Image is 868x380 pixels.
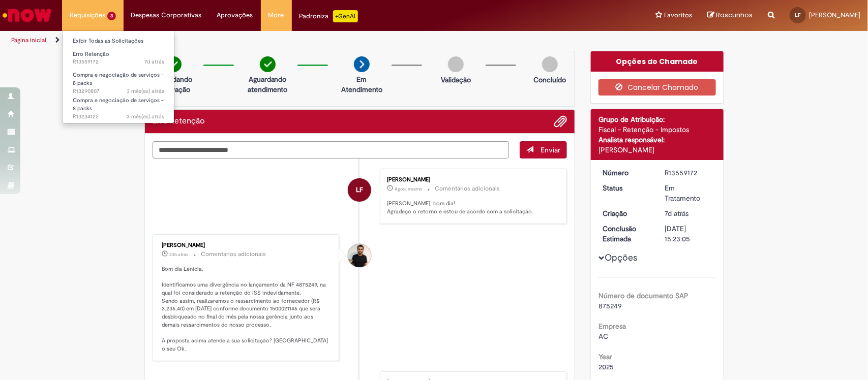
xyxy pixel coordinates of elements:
[354,56,370,72] img: arrow-next.png
[395,186,422,192] time: 30/09/2025 10:01:36
[664,10,692,20] span: Favoritos
[170,251,189,258] span: 23h atrás
[598,145,716,155] div: [PERSON_NAME]
[665,208,712,218] div: 23/09/2025 14:00:25
[73,87,164,96] span: R13290807
[268,10,284,20] span: More
[62,30,174,123] ul: Requisições
[598,114,716,124] div: Grupo de Atribuição:
[131,10,202,20] span: Despesas Corporativas
[595,168,657,178] dt: Número
[1,5,53,25] img: ServiceNow
[144,58,164,66] time: 23/09/2025 14:00:26
[63,95,174,117] a: Aberto R13234122 : Compra e negociação de serviços - 8 packs
[598,79,716,96] button: Cancelar Chamado
[707,11,753,20] a: Rascunhos
[153,117,205,126] h2: Erro Retenção Histórico de tíquete
[144,58,164,66] span: 7d atrás
[153,141,510,159] textarea: Digite sua mensagem aqui...
[598,301,622,310] span: 875249
[795,12,801,18] span: LF
[598,291,689,300] b: Número de documento SAP
[63,36,174,47] a: Exibir Todas as Solicitações
[337,74,386,94] p: Em Atendimento
[598,124,716,135] div: Fiscal - Retenção - Impostos
[63,70,174,91] a: Aberto R13290807 : Compra e negociação de serviços - 8 packs
[63,49,174,68] a: Aberto R13559172 : Erro Retenção
[541,145,560,154] span: Enviar
[598,362,614,371] span: 2025
[127,87,164,95] time: 14/07/2025 11:58:47
[554,115,567,128] button: Adicionar anexos
[162,265,332,353] p: Bom dia Lenicia. Identificamos uma divergência no lançamento da NF 4875249, na qual foi considera...
[809,11,860,19] span: [PERSON_NAME]
[665,209,689,218] span: 7d atrás
[70,10,105,20] span: Requisições
[533,75,566,85] p: Concluído
[387,177,556,183] div: [PERSON_NAME]
[73,71,164,87] span: Compra e negociação de serviços - 8 packs
[595,224,657,244] dt: Conclusão Estimada
[665,224,712,244] div: [DATE] 15:23:05
[162,242,332,248] div: [PERSON_NAME]
[716,10,753,20] span: Rascunhos
[441,75,471,85] p: Validação
[356,178,363,202] span: LF
[542,56,558,72] img: img-circle-grey.png
[591,51,724,72] div: Opções do Chamado
[665,183,712,203] div: Em Tratamento
[201,250,266,259] small: Comentários adicionais
[598,352,612,361] b: Year
[217,10,253,20] span: Aprovações
[665,168,712,178] div: R13559172
[243,74,292,94] p: Aguardando atendimento
[665,209,689,218] time: 23/09/2025 14:00:25
[127,113,164,120] span: 3 mês(es) atrás
[333,10,358,22] p: +GenAi
[73,50,109,58] span: Erro Retenção
[73,113,164,121] span: R13234122
[8,31,571,50] ul: Trilhas de página
[300,10,358,22] div: Padroniza
[598,322,626,331] b: Empresa
[595,208,657,218] dt: Criação
[73,97,164,112] span: Compra e negociação de serviços - 8 packs
[520,141,567,159] button: Enviar
[348,178,371,202] div: Lenicia Barbosa Freire
[598,135,716,145] div: Analista responsável:
[387,200,556,215] p: [PERSON_NAME], bom dia! Agradeço o retorno e estou de acordo com a solicitação.
[127,87,164,95] span: 3 mês(es) atrás
[435,184,500,193] small: Comentários adicionais
[73,58,164,66] span: R13559172
[348,244,371,267] div: Rafael Da Silva Dantas
[598,332,608,341] span: AC
[395,186,422,192] span: Agora mesmo
[170,251,189,258] time: 29/09/2025 10:38:59
[107,12,116,20] span: 3
[127,113,164,120] time: 02/07/2025 09:53:00
[595,183,657,193] dt: Status
[448,56,464,72] img: img-circle-grey.png
[260,56,276,72] img: check-circle-green.png
[11,36,46,44] a: Página inicial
